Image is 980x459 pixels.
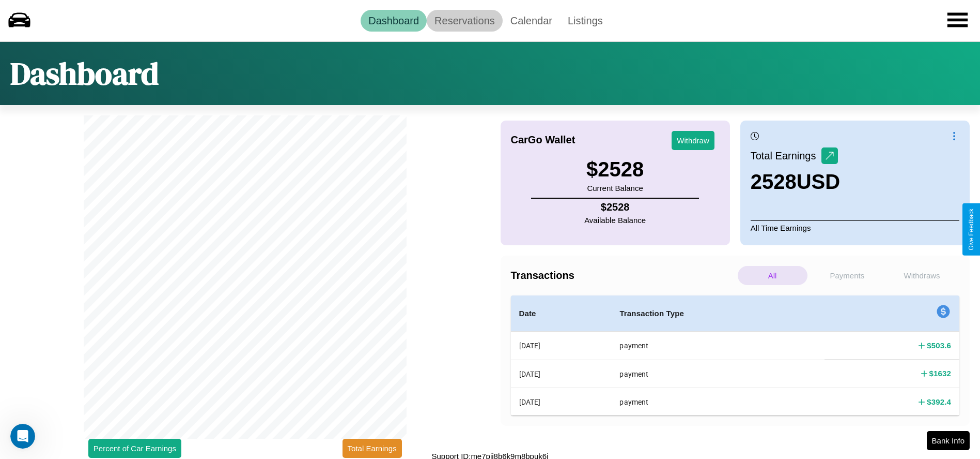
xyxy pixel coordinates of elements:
[511,360,612,388] th: [DATE]
[88,439,181,458] button: Percent of Car Earnings
[751,220,959,235] p: All Time Earnings
[511,332,612,360] th: [DATE]
[427,10,503,32] a: Reservations
[586,158,644,181] h3: $ 2528
[584,201,646,213] h4: $ 2528
[611,388,825,416] th: payment
[927,431,970,450] button: Bank Info
[927,396,951,407] h4: $ 392.4
[927,340,951,351] h4: $ 503.6
[10,424,35,449] iframe: Intercom live chat
[813,266,882,285] p: Payments
[672,131,714,150] button: Withdraw
[751,146,821,165] p: Total Earnings
[611,360,825,388] th: payment
[619,307,816,320] h4: Transaction Type
[10,52,159,95] h1: Dashboard
[584,213,646,227] p: Available Balance
[611,332,825,360] th: payment
[511,134,575,146] h4: CarGo Wallet
[560,10,611,32] a: Listings
[511,295,960,416] table: simple table
[586,181,644,195] p: Current Balance
[519,307,603,320] h4: Date
[343,439,402,458] button: Total Earnings
[511,388,612,416] th: [DATE]
[887,266,957,285] p: Withdraws
[968,209,975,250] div: Give Feedback
[503,10,560,32] a: Calendar
[738,266,807,285] p: All
[361,10,427,32] a: Dashboard
[511,270,735,282] h4: Transactions
[751,170,840,194] h3: 2528 USD
[929,368,951,379] h4: $ 1632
